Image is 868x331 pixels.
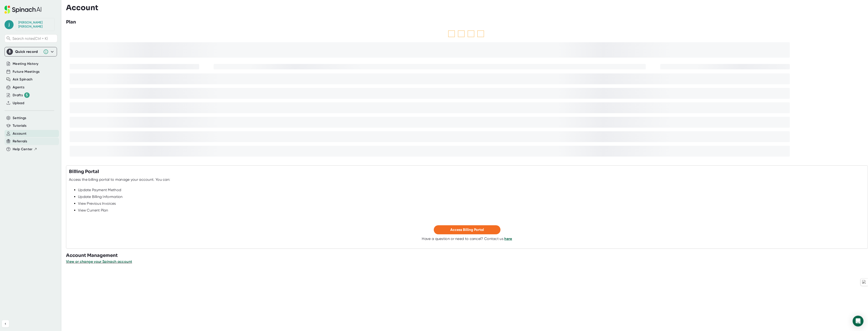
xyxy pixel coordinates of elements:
[78,201,865,206] div: View Previous Invoices
[13,69,40,74] button: Future Meetings
[66,3,98,12] h3: Account
[13,92,30,98] div: Drafts
[853,316,863,326] div: Open Intercom Messenger
[13,85,24,90] button: Agents
[13,147,33,152] span: Help Center
[66,252,868,259] h3: Account Management
[422,237,512,241] div: Have a question or need to cancel? Contact us
[434,225,500,234] button: Access Billing Portal
[13,115,26,121] button: Settings
[66,19,76,26] h3: Plan
[24,92,30,98] div: 5
[13,101,24,106] button: Upload
[13,92,30,98] button: Drafts 5
[12,36,56,41] span: Search notes (Ctrl + K)
[7,47,55,56] div: Quick record
[13,123,26,128] button: Tutorials
[2,320,9,327] button: Collapse sidebar
[69,168,99,175] h3: Billing Portal
[78,188,865,192] div: Update Payment Method
[504,237,512,241] a: here
[13,61,38,66] button: Meeting History
[13,147,37,152] button: Help Center
[5,20,14,29] span: j
[66,259,132,264] span: View or change your Spinach account
[78,195,865,199] div: Update Billing Information
[450,228,484,232] span: Access Billing Portal
[13,131,26,136] button: Account
[13,77,33,82] button: Ask Spinach
[66,259,132,264] button: View or change your Spinach account
[13,139,27,144] button: Referrals
[18,21,52,28] div: James Arterburn
[69,177,170,182] div: Access the billing portal to manage your account. You can:
[78,208,865,213] div: View Current Plan
[15,49,41,54] div: Quick record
